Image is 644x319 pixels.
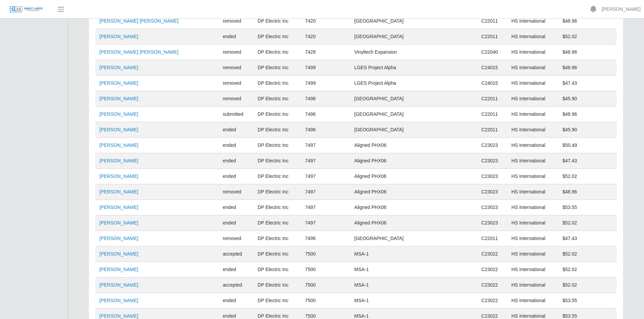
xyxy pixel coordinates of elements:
[558,45,617,60] td: $48.96
[350,45,477,60] td: Vinyltech Expansion
[99,65,138,70] a: [PERSON_NAME]
[254,215,301,231] td: DP Electric Inc
[477,14,507,29] td: C22011
[477,262,507,277] td: C23022
[507,184,558,200] td: HS International
[99,174,138,179] a: [PERSON_NAME]
[558,138,617,153] td: $50.49
[507,29,558,45] td: HS International
[254,277,301,293] td: DP Electric Inc
[219,293,254,309] td: ended
[350,200,477,215] td: Aligned PHX06
[219,215,254,231] td: ended
[477,231,507,246] td: C22011
[558,153,617,169] td: $47.43
[477,107,507,122] td: C22011
[350,14,477,29] td: [GEOGRAPHIC_DATA]
[219,107,254,122] td: submitted
[219,91,254,107] td: removed
[301,76,351,91] td: 7499
[558,293,617,309] td: $53.55
[477,215,507,231] td: C23023
[558,122,617,138] td: $45.90
[9,6,43,13] img: SLM Logo
[219,14,254,29] td: removed
[301,29,351,45] td: 7420
[254,231,301,246] td: DP Electric Inc
[99,251,138,257] a: [PERSON_NAME]
[350,231,477,246] td: [GEOGRAPHIC_DATA]
[477,246,507,262] td: C23022
[99,49,178,55] a: [PERSON_NAME] [PERSON_NAME]
[254,122,301,138] td: DP Electric Inc
[219,122,254,138] td: ended
[350,184,477,200] td: Aligned PHX06
[254,184,301,200] td: DP Electric Inc
[254,138,301,153] td: DP Electric Inc
[558,262,617,277] td: $52.02
[477,169,507,184] td: C23023
[350,246,477,262] td: MSA-1
[301,231,351,246] td: 7496
[507,76,558,91] td: HS International
[99,236,138,241] a: [PERSON_NAME]
[99,313,138,319] a: [PERSON_NAME]
[99,34,138,39] a: [PERSON_NAME]
[301,246,351,262] td: 7500
[219,76,254,91] td: removed
[301,91,351,107] td: 7496
[99,282,138,288] a: [PERSON_NAME]
[254,29,301,45] td: DP Electric Inc
[301,215,351,231] td: 7497
[477,184,507,200] td: C23023
[507,14,558,29] td: HS International
[350,122,477,138] td: [GEOGRAPHIC_DATA]
[558,14,617,29] td: $48.96
[350,91,477,107] td: [GEOGRAPHIC_DATA]
[602,6,641,13] a: [PERSON_NAME]
[301,45,351,60] td: 7428
[254,169,301,184] td: DP Electric Inc
[254,45,301,60] td: DP Electric Inc
[477,277,507,293] td: C23022
[219,262,254,277] td: ended
[301,293,351,309] td: 7500
[301,14,351,29] td: 7420
[558,107,617,122] td: $48.96
[507,293,558,309] td: HS International
[99,205,138,210] a: [PERSON_NAME]
[254,60,301,76] td: DP Electric Inc
[219,200,254,215] td: ended
[254,153,301,169] td: DP Electric Inc
[99,220,138,225] a: [PERSON_NAME]
[99,80,138,86] a: [PERSON_NAME]
[507,246,558,262] td: HS International
[350,215,477,231] td: Aligned PHX06
[558,169,617,184] td: $52.02
[477,122,507,138] td: C22011
[507,215,558,231] td: HS International
[558,91,617,107] td: $45.90
[350,153,477,169] td: Aligned PHX06
[558,60,617,76] td: $48.96
[507,45,558,60] td: HS International
[507,107,558,122] td: HS International
[219,184,254,200] td: removed
[477,200,507,215] td: C23023
[350,262,477,277] td: MSA-1
[350,107,477,122] td: [GEOGRAPHIC_DATA]
[477,60,507,76] td: C24015
[254,200,301,215] td: DP Electric Inc
[558,76,617,91] td: $47.43
[558,29,617,45] td: $52.02
[99,189,138,194] a: [PERSON_NAME]
[558,215,617,231] td: $52.02
[507,138,558,153] td: HS International
[507,200,558,215] td: HS International
[477,91,507,107] td: C22011
[477,153,507,169] td: C23023
[477,76,507,91] td: C24015
[350,277,477,293] td: MSA-1
[219,153,254,169] td: ended
[301,277,351,293] td: 7500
